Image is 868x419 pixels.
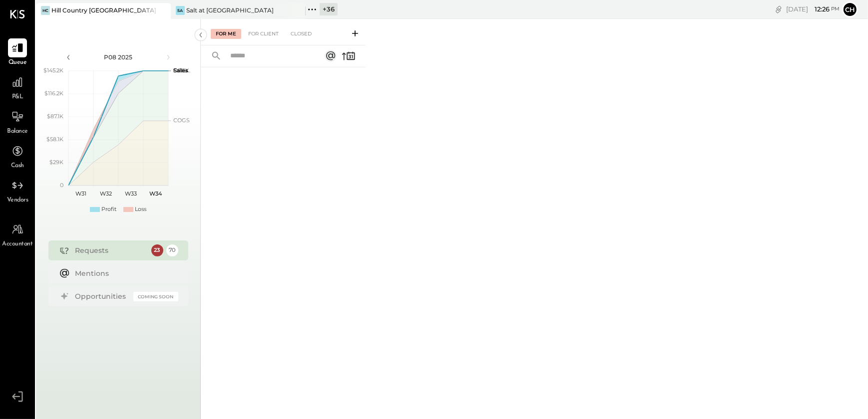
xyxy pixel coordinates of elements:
a: P&L [0,73,34,102]
a: Accountant [0,220,34,249]
div: Hill Country [GEOGRAPHIC_DATA] [51,6,156,14]
text: W33 [125,190,137,197]
text: COGS [173,117,190,124]
text: W31 [75,190,86,197]
div: Salt at [GEOGRAPHIC_DATA] [186,6,274,14]
div: Sa [176,6,185,15]
div: Loss [135,206,146,213]
span: Queue [8,58,27,67]
text: 0 [60,182,63,189]
div: Mentions [75,268,173,278]
div: 70 [166,244,178,256]
span: Cash [11,162,24,171]
text: $116.2K [44,90,63,97]
text: W34 [149,190,162,197]
div: [DATE] [786,4,840,14]
span: Vendors [7,196,28,205]
div: Profit [101,206,116,213]
text: $145.2K [43,67,63,74]
text: Sales [173,67,188,74]
div: Closed [286,29,317,39]
div: 23 [151,244,163,256]
button: Ch [842,1,858,17]
div: Opportunities [75,291,128,301]
text: W32 [100,190,112,197]
span: Accountant [2,240,33,249]
div: P08 2025 [76,53,161,61]
span: Balance [7,127,28,136]
div: Requests [75,245,146,255]
a: Cash [0,142,34,171]
div: For Client [243,29,284,39]
div: copy link [774,4,784,14]
div: Coming Soon [133,292,178,301]
text: $87.1K [47,113,63,120]
div: HC [41,6,50,15]
text: $58.1K [46,136,63,143]
div: + 36 [320,3,338,15]
span: P&L [12,93,23,102]
div: For Me [211,29,241,39]
a: Vendors [0,176,34,205]
a: Queue [0,38,34,67]
text: $29K [49,159,63,166]
a: Balance [0,107,34,136]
